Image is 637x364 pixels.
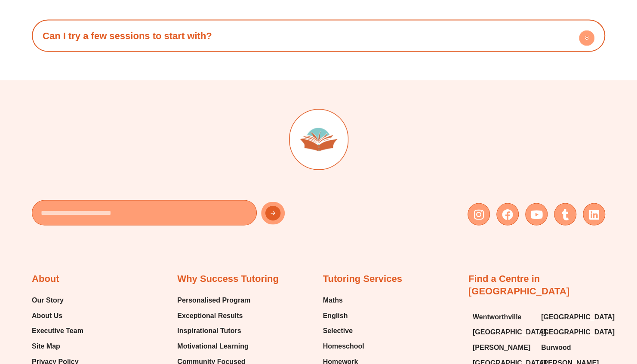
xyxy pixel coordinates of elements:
span: Executive Team [32,324,83,337]
form: New Form [32,200,314,229]
a: Personalised Program [177,294,250,306]
a: [PERSON_NAME] [473,341,532,354]
span: Selective [323,324,353,337]
h2: About [32,272,59,285]
span: English [323,309,348,322]
a: Motivational Learning [177,340,250,352]
a: Inspirational Tutors [177,324,250,337]
span: [PERSON_NAME] [473,341,530,354]
h2: Why Success Tutoring [177,272,279,285]
a: Our Story [32,294,95,306]
a: Executive Team [32,324,95,337]
h4: Can I try a few sessions to start with? [36,24,601,47]
a: Can I try a few sessions to start with? [43,30,212,41]
span: Exceptional Results [177,309,243,322]
a: Maths [323,294,364,306]
a: Site Map [32,340,95,352]
span: Wentworthville [473,310,522,323]
span: Inspirational Tutors [177,324,241,337]
a: Homeschool [323,340,364,352]
a: About Us [32,309,95,322]
span: Maths [323,294,343,306]
a: [GEOGRAPHIC_DATA] [473,325,532,338]
a: Selective [323,324,364,337]
span: About Us [32,309,62,322]
a: English [323,309,364,322]
iframe: Chat Widget [494,267,637,364]
span: [GEOGRAPHIC_DATA] [473,325,546,338]
span: Our Story [32,294,64,306]
h2: Tutoring Services [323,272,402,285]
a: Exceptional Results [177,309,250,322]
span: Site Map [32,340,60,352]
span: Motivational Learning [177,340,248,352]
a: Find a Centre in [GEOGRAPHIC_DATA] [468,273,569,296]
a: Wentworthville [473,310,532,323]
